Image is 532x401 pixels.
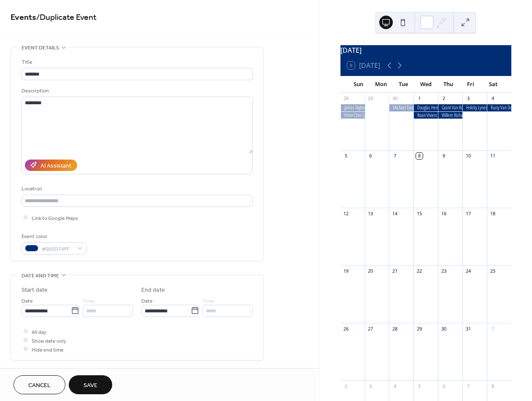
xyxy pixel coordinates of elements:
[438,104,462,111] div: Grant Van Rooyen
[83,296,95,305] span: Time
[367,383,374,389] div: 3
[416,325,422,332] div: 29
[32,345,64,354] span: Hide end time
[459,76,482,93] div: Fri
[416,95,422,102] div: 1
[11,9,36,26] a: Events
[440,95,447,102] div: 2
[14,375,65,394] button: Cancel
[437,76,459,93] div: Thu
[28,381,51,390] span: Cancel
[489,325,496,332] div: 1
[22,43,59,52] span: Event details
[343,383,349,389] div: 2
[343,95,349,102] div: 28
[22,296,33,305] span: Date
[141,296,153,305] span: Date
[340,104,365,111] div: James Nightingale
[370,76,392,93] div: Mon
[465,325,471,332] div: 31
[489,210,496,217] div: 18
[489,383,496,389] div: 8
[42,244,73,253] span: #002D74FF
[367,95,374,102] div: 29
[343,268,349,274] div: 19
[392,153,398,159] div: 7
[22,271,59,280] span: Date and time
[343,325,349,332] div: 26
[22,232,85,241] div: Event color
[392,210,398,217] div: 14
[22,286,48,295] div: Start date
[32,328,46,336] span: All day
[22,58,251,67] div: Title
[440,383,447,389] div: 6
[340,45,511,55] div: [DATE]
[392,268,398,274] div: 21
[465,383,471,389] div: 7
[440,210,447,217] div: 16
[343,210,349,217] div: 12
[413,112,438,119] div: Roan Viviers
[392,95,398,102] div: 30
[416,210,422,217] div: 15
[392,325,398,332] div: 28
[84,381,97,390] span: Save
[465,210,471,217] div: 17
[367,268,374,274] div: 20
[465,268,471,274] div: 24
[438,112,462,119] div: Willem Richards
[392,76,414,93] div: Tue
[392,383,398,389] div: 4
[203,296,214,305] span: Time
[465,95,471,102] div: 3
[22,184,251,193] div: Location
[416,268,422,274] div: 22
[32,336,66,345] span: Show date only
[141,286,165,295] div: End date
[416,153,422,159] div: 8
[41,161,71,170] div: AI Assistant
[367,325,374,332] div: 27
[482,76,505,93] div: Sat
[440,325,447,332] div: 30
[22,87,251,95] div: Description
[69,375,112,394] button: Save
[25,160,77,171] button: AI Assistant
[340,112,365,119] div: Peter Clive Gilbert
[367,210,374,217] div: 13
[367,153,374,159] div: 6
[415,76,437,93] div: Wed
[489,95,496,102] div: 4
[32,214,78,222] span: Link to Google Maps
[440,268,447,274] div: 23
[343,153,349,159] div: 5
[347,76,370,93] div: Sun
[36,9,97,26] span: / Duplicate Event
[465,153,471,159] div: 10
[462,104,487,111] div: Felicity Lynette Douglas
[487,104,511,111] div: Rusty Van Der Walt
[416,383,422,389] div: 5
[489,153,496,159] div: 11
[389,104,413,111] div: Michael Turetz
[440,153,447,159] div: 9
[413,104,438,111] div: Douglas Henry Poole
[489,268,496,274] div: 25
